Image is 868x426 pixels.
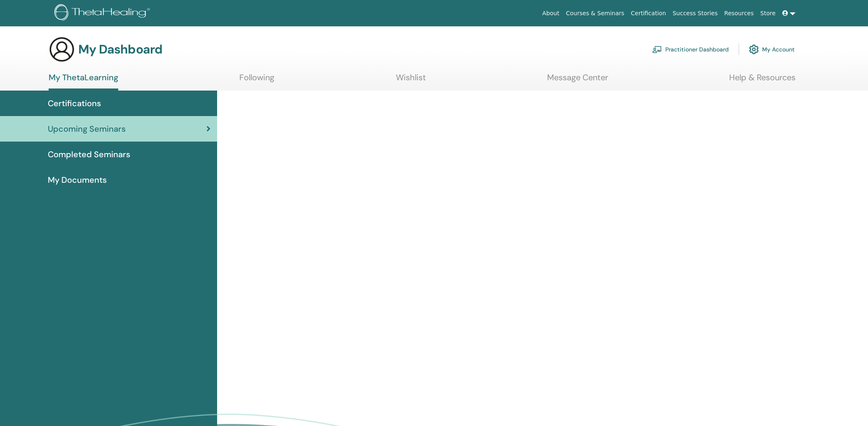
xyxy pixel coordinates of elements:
[729,72,795,88] a: Help & Resources
[49,36,75,63] img: generic-user-icon.jpg
[48,123,126,135] span: Upcoming Seminars
[547,72,608,88] a: Message Center
[78,42,162,57] h3: My Dashboard
[48,148,130,161] span: Completed Seminars
[48,97,101,109] span: Certifications
[539,6,562,21] a: About
[54,4,153,23] img: logo.png
[627,6,669,21] a: Certification
[49,72,118,91] a: My ThetaLearning
[239,72,274,88] a: Following
[749,42,759,56] img: cog.svg
[669,6,721,21] a: Success Stories
[749,40,795,58] a: My Account
[652,46,662,53] img: chalkboard-teacher.svg
[757,6,779,21] a: Store
[48,174,107,186] span: My Documents
[721,6,757,21] a: Resources
[563,6,628,21] a: Courses & Seminars
[396,72,426,88] a: Wishlist
[652,40,729,58] a: Practitioner Dashboard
